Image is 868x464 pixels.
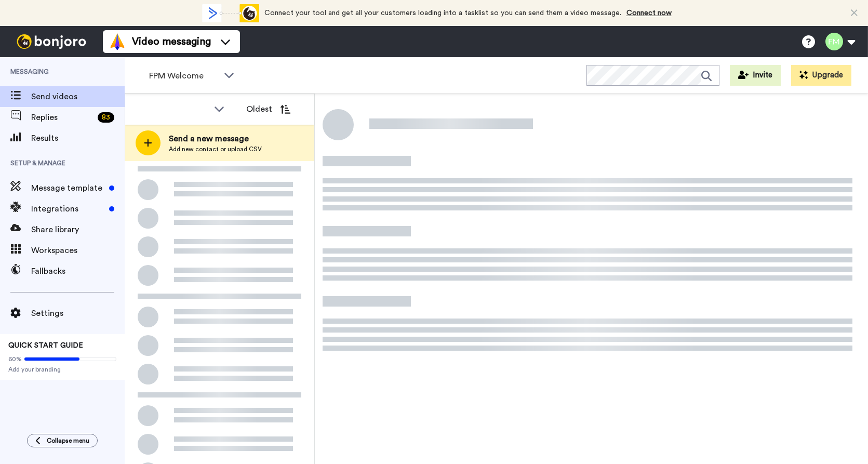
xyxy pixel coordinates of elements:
button: Invite [730,65,781,86]
a: Connect now [626,9,672,17]
img: vm-color.svg [109,33,126,50]
div: 83 [98,112,114,123]
span: Video messaging [132,34,211,49]
button: Oldest [238,99,298,120]
button: Upgrade [791,65,851,86]
span: Settings [31,307,125,320]
img: bj-logo-header-white.svg [12,34,90,49]
span: Integrations [31,203,105,215]
span: Add new contact or upload CSV [169,145,262,153]
span: Share library [31,223,125,236]
span: 60% [8,355,22,363]
span: Results [31,132,125,144]
button: Collapse menu [27,434,98,447]
div: animation [202,4,259,22]
span: Workspaces [31,244,125,257]
span: Replies [31,111,94,124]
span: QUICK START GUIDE [8,342,83,349]
span: Send videos [31,90,125,103]
span: Collapse menu [47,436,89,445]
span: FPM Welcome [149,70,219,82]
span: Fallbacks [31,265,125,277]
span: Message template [31,182,105,194]
span: Send a new message [169,132,262,145]
span: Add your branding [8,365,116,374]
span: Connect your tool and get all your customers loading into a tasklist so you can send them a video... [264,9,621,17]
